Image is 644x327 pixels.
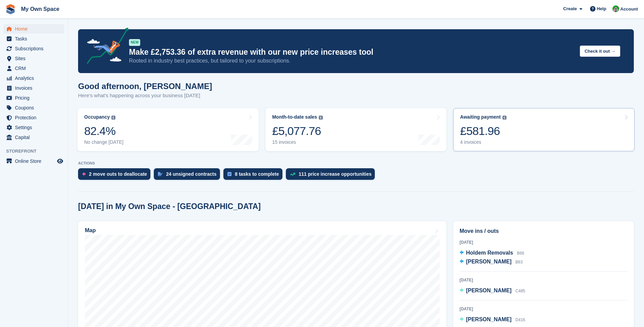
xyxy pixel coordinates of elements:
span: Create [563,5,577,12]
a: menu [3,73,64,83]
a: menu [3,113,64,122]
h2: Map [85,227,96,234]
span: Holdem Removals [466,250,513,256]
div: Month-to-date sales [272,114,317,120]
div: [DATE] [460,306,627,312]
a: 24 unsigned contracts [154,168,223,183]
div: £581.96 [460,124,507,138]
span: Online Store [15,156,56,166]
div: 82.4% [84,124,124,138]
div: 111 price increase opportunities [299,171,372,177]
img: icon-info-grey-7440780725fd019a000dd9b08b2336e03edf1995a4989e88bcd33f0948082b44.svg [111,116,115,120]
span: Invoices [15,83,56,93]
img: contract_signature_icon-13c848040528278c33f63329250d36e43548de30e8caae1d1a13099fd9432cc5.svg [158,172,163,176]
div: 2 move outs to deallocate [89,171,147,177]
span: B66 [517,251,524,256]
p: Make £2,753.36 of extra revenue with our new price increases tool [129,47,574,57]
span: Sites [15,54,56,63]
a: Holdem Removals B66 [460,249,525,258]
div: Awaiting payment [460,114,501,120]
h1: Good afternoon, [PERSON_NAME] [78,82,212,91]
span: [PERSON_NAME] [466,259,512,264]
a: menu [3,83,64,93]
img: icon-info-grey-7440780725fd019a000dd9b08b2336e03edf1995a4989e88bcd33f0948082b44.svg [502,116,507,120]
a: menu [3,156,64,166]
span: Account [620,6,638,13]
a: menu [3,93,64,103]
a: menu [3,133,64,142]
div: Occupancy [84,114,110,120]
a: My Own Space [18,3,62,15]
span: Capital [15,133,56,142]
span: Help [597,5,606,12]
img: price_increase_opportunities-93ffe204e8149a01c8c9dc8f82e8f89637d9d84a8eef4429ea346261dce0b2c0.svg [290,173,295,176]
span: Tasks [15,34,56,44]
img: icon-info-grey-7440780725fd019a000dd9b08b2336e03edf1995a4989e88bcd33f0948082b44.svg [319,116,323,120]
h2: Move ins / outs [460,227,627,235]
h2: [DATE] in My Own Space - [GEOGRAPHIC_DATA] [78,202,261,211]
span: B63 [515,260,522,264]
button: Check it out → [580,46,620,57]
a: 111 price increase opportunities [286,168,379,183]
a: 2 move outs to deallocate [78,168,154,183]
span: Analytics [15,73,56,83]
span: Home [15,24,56,34]
img: move_outs_to_deallocate_icon-f764333ba52eb49d3ac5e1228854f67142a1ed5810a6f6cc68b1a99e826820c5.svg [82,172,86,176]
div: 24 unsigned contracts [166,171,217,177]
div: £5,077.76 [272,124,323,138]
a: menu [3,44,64,53]
a: menu [3,34,64,44]
span: [PERSON_NAME] [466,316,512,322]
div: No change [DATE] [84,139,124,145]
a: [PERSON_NAME] C485 [460,287,525,295]
div: 4 invoices [460,139,507,145]
span: Storefront [6,148,68,155]
a: Month-to-date sales £5,077.76 15 invoices [265,108,447,151]
a: menu [3,64,64,73]
img: stora-icon-8386f47178a22dfd0bd8f6a31ec36ba5ce8667c1dd55bd0f319d3a0aa187defe.svg [5,4,16,14]
span: CRM [15,64,56,73]
span: D416 [515,317,525,322]
span: Pricing [15,93,56,103]
div: [DATE] [460,239,627,245]
a: menu [3,24,64,34]
div: 8 tasks to complete [235,171,279,177]
a: [PERSON_NAME] B63 [460,258,523,266]
span: Settings [15,123,56,132]
a: Awaiting payment £581.96 4 invoices [453,108,634,151]
a: 8 tasks to complete [223,168,286,183]
span: Protection [15,113,56,122]
a: menu [3,54,64,63]
a: [PERSON_NAME] D416 [460,315,525,324]
div: [DATE] [460,277,627,283]
span: C485 [515,289,525,293]
img: task-75834270c22a3079a89374b754ae025e5fb1db73e45f91037f5363f120a921f8.svg [227,172,232,176]
div: NEW [129,39,140,46]
p: ACTIONS [78,161,634,166]
a: Occupancy 82.4% No change [DATE] [77,108,259,151]
a: Preview store [56,157,64,165]
span: [PERSON_NAME] [466,288,512,293]
img: Paula Harris [612,5,619,12]
a: menu [3,123,64,132]
div: 15 invoices [272,139,323,145]
span: Coupons [15,103,56,113]
p: Here's what's happening across your business [DATE] [78,92,212,100]
img: price-adjustments-announcement-icon-8257ccfd72463d97f412b2fc003d46551f7dbcb40ab6d574587a9cd5c0d94... [81,28,129,66]
a: menu [3,103,64,113]
span: Subscriptions [15,44,56,53]
p: Rooted in industry best practices, but tailored to your subscriptions. [129,57,574,65]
